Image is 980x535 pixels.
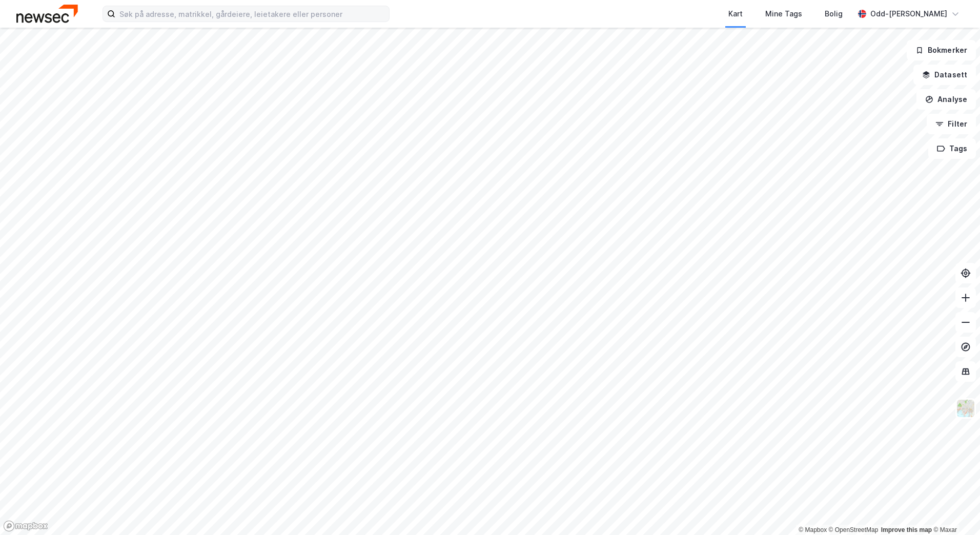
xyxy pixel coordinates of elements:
iframe: Chat Widget [929,486,980,535]
div: Odd-[PERSON_NAME] [870,8,947,20]
div: Bolig [825,8,843,20]
img: newsec-logo.f6e21ccffca1b3a03d2d.png [16,5,78,23]
input: Søk på adresse, matrikkel, gårdeiere, leietakere eller personer [115,6,389,22]
div: Kontrollprogram for chat [929,486,980,535]
div: Mine Tags [765,8,802,20]
div: Kart [728,8,743,20]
